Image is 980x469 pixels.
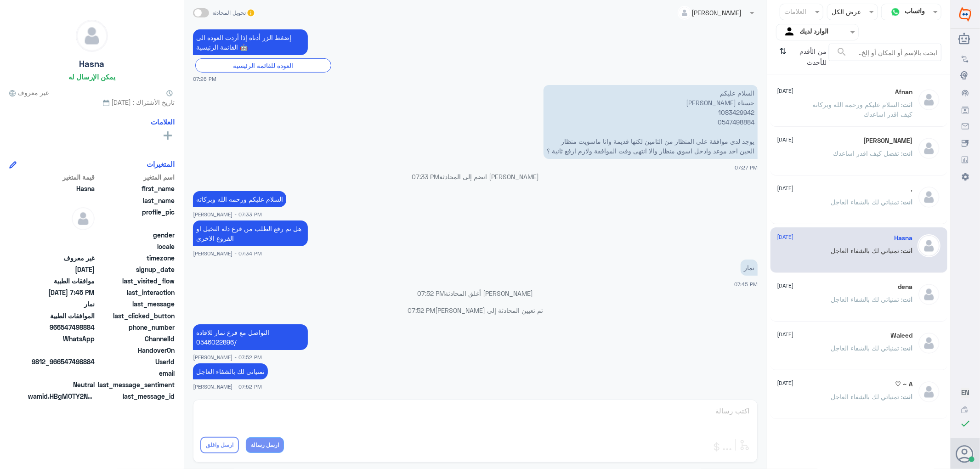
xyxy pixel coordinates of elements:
span: last_message_id [96,391,175,401]
p: 24/7/2025, 7:27 PM [544,85,758,159]
p: 24/7/2025, 7:33 PM [193,191,286,207]
span: [PERSON_NAME] - 07:52 PM [193,353,262,361]
span: : تمنياتي لك بالشفاء العاجل [831,393,903,401]
span: signup_date [96,265,175,274]
span: 07:52 PM [408,306,435,314]
span: last_interaction [96,288,175,297]
span: [DATE] [777,330,794,339]
span: : تمنياتي لك بالشفاء العاجل [831,295,903,303]
span: first_name [96,184,175,193]
span: timezone [96,253,175,263]
span: Hasna [28,184,95,193]
h5: Hasna [895,234,913,242]
p: 24/7/2025, 7:45 PM [741,260,758,276]
span: 07:33 PM [412,173,439,181]
button: الصورة الشخصية [957,445,974,463]
img: yourInbox.svg [783,25,797,39]
span: [DATE] [777,379,794,387]
span: last_message [96,299,175,309]
span: اسم المتغير [96,172,175,182]
span: null [28,345,95,355]
span: 07:52 PM [418,289,445,297]
span: EN [961,388,969,396]
span: 07:45 PM [734,281,758,287]
span: 2025-07-24T16:26:16.896Z [28,265,95,274]
h5: Afnan [895,88,913,96]
div: العودة للقائمة الرئيسية [195,58,331,73]
span: 9812_966547498884 [28,357,95,367]
span: [PERSON_NAME] - 07:52 PM [193,383,262,390]
span: غير معروف [28,253,95,263]
h5: . [911,186,913,193]
span: انت [903,247,913,254]
img: defaultAdmin.png [918,380,940,403]
div: العلامات [783,6,807,18]
span: انت [903,344,913,352]
img: defaultAdmin.png [918,283,940,306]
span: gender [96,230,175,240]
span: 07:26 PM [193,75,216,83]
span: last_message_sentiment [96,380,175,390]
span: null [28,368,95,378]
span: تحويل المحادثة [213,9,246,17]
i: check [960,418,971,429]
span: email [96,368,175,378]
span: ChannelId [96,334,175,344]
p: [PERSON_NAME] أغلق المحادثة [193,288,758,298]
span: نمار [28,299,95,309]
h5: Ali [864,137,913,145]
span: انت [903,295,913,303]
span: profile_pic [96,207,175,228]
h5: Hasna [79,59,105,69]
img: defaultAdmin.png [918,234,940,257]
span: انت [903,393,913,401]
button: ارسل رسالة [246,437,284,453]
span: انت [903,149,913,157]
span: انت [903,101,913,108]
img: defaultAdmin.png [918,186,940,209]
input: ابحث بالإسم أو المكان أو إلخ.. [829,44,941,61]
span: [PERSON_NAME] - 07:33 PM [193,210,262,218]
span: search [836,46,847,57]
span: 0 [28,380,95,390]
p: تم تعيين المحادثة إلى [PERSON_NAME] [193,305,758,315]
span: 2025-07-24T16:45:25.471Z [28,288,95,297]
span: [DATE] [777,184,794,192]
button: ارسل واغلق [200,437,239,453]
span: phone_number [96,322,175,332]
span: موافقات الطبية [28,276,95,286]
i: ⇅ [780,44,787,67]
span: null [28,230,95,240]
span: تاريخ الأشتراك : [DATE] [9,97,175,107]
span: 2 [28,334,95,344]
span: last_name [96,196,175,205]
img: defaultAdmin.png [76,20,108,51]
h6: العلامات [151,118,175,126]
img: defaultAdmin.png [918,137,940,160]
h5: A ~ ♡ [895,380,913,388]
span: UserId [96,357,175,367]
span: last_clicked_button [96,311,175,321]
img: Widebot Logo [959,7,971,22]
span: [DATE] [777,87,794,95]
button: search [836,45,847,60]
span: [DATE] [777,136,794,144]
img: defaultAdmin.png [72,207,95,230]
span: قيمة المتغير [28,172,95,182]
h6: يمكن الإرسال له [68,73,115,81]
h5: Waleed [891,332,913,339]
span: [PERSON_NAME] - 07:34 PM [193,249,262,257]
span: الموافقات الطبية [28,311,95,321]
h6: المتغيرات [147,160,175,168]
p: 24/7/2025, 7:26 PM [193,29,308,55]
span: wamid.HBgMOTY2NTQ3NDk4ODg0FQIAEhgUM0ExN0M3QkMxQjM3NzZFRTBCMUYA [28,391,95,401]
p: 24/7/2025, 7:52 PM [193,363,268,379]
p: 24/7/2025, 7:34 PM [193,220,308,246]
span: : تفضل كيف اقدر اساعدك [833,149,903,157]
span: : تمنياتي لك بالشفاء العاجل [831,198,903,206]
img: defaultAdmin.png [918,88,940,111]
span: 07:27 PM [735,164,758,170]
span: : تمنياتي لك بالشفاء العاجل [831,247,903,254]
span: غير معروف [9,88,49,97]
span: [DATE] [777,233,794,241]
